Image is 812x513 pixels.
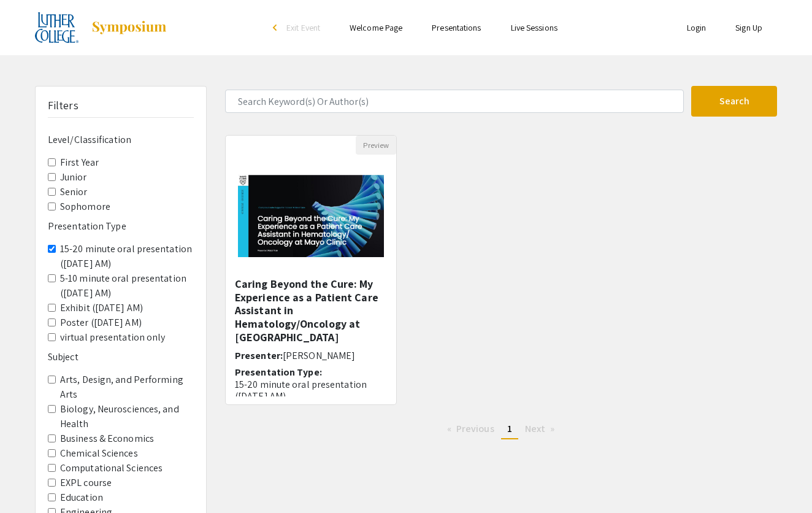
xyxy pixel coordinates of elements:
[60,461,163,476] label: Computational Sciences
[9,458,52,504] iframe: Chat
[48,351,194,363] h6: Subject
[687,22,707,33] a: Login
[286,22,320,33] span: Exit Event
[525,422,545,435] span: Next
[60,301,143,315] label: Exhibit ([DATE] AM)
[225,420,777,439] ul: Pagination
[350,22,402,33] a: Welcome Page
[235,350,387,361] h6: Presenter:
[60,155,99,170] label: First Year
[91,20,167,35] img: Symposium by ForagerOne
[60,431,154,446] label: Business & Economics
[283,349,355,362] span: [PERSON_NAME]
[226,163,396,269] img: <p>Caring Beyond the Cure: My Experience as a Patient Care Assistant in Hematology/Oncology at Ma...
[48,220,194,232] h6: Presentation Type
[35,12,167,43] a: 2025 Experiential Learning Showcase
[225,90,684,113] input: Search Keyword(s) Or Author(s)
[60,330,166,345] label: virtual presentation only
[225,135,397,405] div: Open Presentation <p>Caring Beyond the Cure: My Experience as a Patient Care Assistant in Hematol...
[507,422,512,435] span: 1
[60,315,142,330] label: Poster ([DATE] AM)
[60,271,194,301] label: 5-10 minute oral presentation ([DATE] AM)
[60,185,88,199] label: Senior
[48,134,194,145] h6: Level/Classification
[60,170,87,185] label: Junior
[432,22,481,33] a: Presentations
[60,490,103,505] label: Education
[735,22,762,33] a: Sign Up
[60,476,112,490] label: EXPL course
[60,199,110,214] label: Sophomore
[456,422,494,435] span: Previous
[235,379,387,402] p: 15-20 minute oral presentation ([DATE] AM)
[35,12,79,43] img: 2025 Experiential Learning Showcase
[273,24,280,31] div: arrow_back_ios
[356,136,396,155] button: Preview
[511,22,557,33] a: Live Sessions
[235,366,322,379] span: Presentation Type:
[691,86,777,117] button: Search
[235,277,387,344] h5: Caring Beyond the Cure: My Experience as a Patient Care Assistant in Hematology/Oncology at [GEOG...
[60,446,138,461] label: Chemical Sciences
[60,242,194,271] label: 15-20 minute oral presentation ([DATE] AM)
[48,99,79,112] h5: Filters
[60,372,194,402] label: Arts, Design, and Performing Arts
[60,402,194,431] label: Biology, Neurosciences, and Health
